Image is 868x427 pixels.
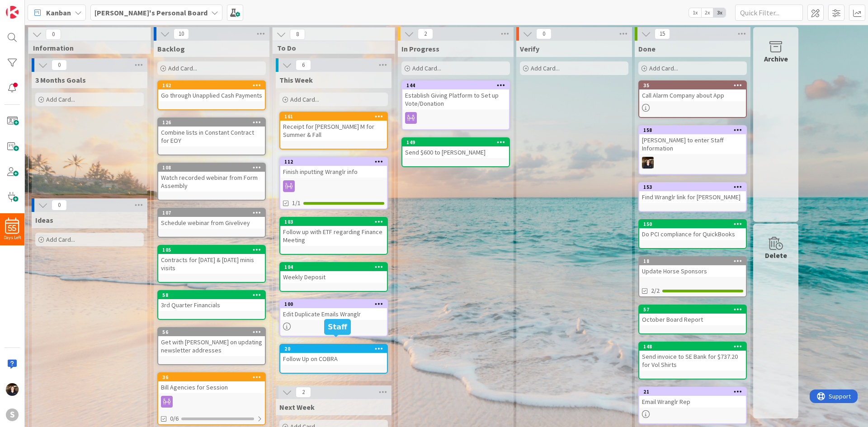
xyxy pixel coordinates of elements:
[639,257,746,265] div: 18
[649,64,678,72] span: Add Card...
[280,218,387,226] div: 103
[94,8,208,17] b: [PERSON_NAME]'s Personal Board
[284,346,387,352] div: 20
[280,271,387,283] div: Weekly Deposit
[639,305,746,314] div: 57
[639,183,746,191] div: 153
[280,308,387,320] div: Edit Duplicate Emails Wranglr
[158,291,265,299] div: 58
[406,82,509,89] div: 144
[6,408,19,421] div: S
[639,305,746,325] div: 57October Board Report
[158,381,265,393] div: Bill Agencies for Session
[639,388,746,396] div: 21
[290,95,319,103] span: Add Card...
[401,44,439,53] span: In Progress
[292,198,301,208] span: 1/1
[643,221,746,227] div: 150
[412,64,441,72] span: Add Card...
[284,264,387,270] div: 104
[158,373,265,393] div: 36Bill Agencies for Session
[639,81,746,89] div: 35
[638,44,656,53] span: Done
[643,389,746,395] div: 21
[19,1,41,12] span: Support
[162,329,265,335] div: 56
[162,210,265,216] div: 107
[162,82,265,89] div: 162
[162,292,265,298] div: 58
[170,414,179,423] span: 0/6
[284,219,387,225] div: 103
[52,60,67,70] span: 0
[651,286,660,296] span: 2/2
[46,29,61,40] span: 0
[643,306,746,313] div: 57
[158,118,265,146] div: 126Combine lists in Constant Contract for EOY
[158,164,265,172] div: 108
[402,89,509,109] div: Establish Giving Platform to Set up Vote/Donation
[701,8,713,17] span: 2x
[35,75,86,84] span: 3 Months Goals
[52,200,67,211] span: 0
[639,191,746,203] div: Find Wranglr link for [PERSON_NAME]
[643,127,746,133] div: 158
[290,29,305,40] span: 8
[158,172,265,192] div: Watch recorded webinar from Form Assembly
[639,157,746,169] div: KS
[158,118,265,127] div: 126
[643,258,746,264] div: 18
[284,301,387,307] div: 100
[162,119,265,126] div: 126
[280,121,387,141] div: Receipt for [PERSON_NAME] M for Summer & Fall
[158,328,265,356] div: 56Get with [PERSON_NAME] on updating newsletter addresses
[639,396,746,408] div: Email Wranglr Rep
[158,299,265,311] div: 3rd Quarter Financials
[639,89,746,101] div: Call Alarm Company about App
[277,43,383,52] span: To Do
[642,157,654,169] img: KS
[280,166,387,178] div: Finish inputting Wranglr info
[158,291,265,311] div: 583rd Quarter Financials
[689,8,701,17] span: 1x
[158,246,265,274] div: 105Contracts for [DATE] & [DATE] minis visits
[280,263,387,271] div: 104
[158,328,265,336] div: 56
[279,403,315,412] span: Next Week
[402,146,509,158] div: Send $600 to [PERSON_NAME]
[284,159,387,165] div: 112
[280,113,387,121] div: 161
[158,373,265,381] div: 36
[520,44,539,53] span: Verify
[158,209,265,229] div: 107Schedule webinar from Givelivey
[8,225,16,231] span: 55
[402,81,509,109] div: 144Establish Giving Platform to Set up Vote/Donation
[280,218,387,246] div: 103Follow up with ETF regarding Finance Meeting
[639,314,746,325] div: October Board Report
[158,209,265,217] div: 107
[33,43,139,52] span: Information
[162,247,265,253] div: 105
[280,353,387,365] div: Follow Up on COBRA
[280,345,387,365] div: 20Follow Up on COBRA
[168,64,197,72] span: Add Card...
[6,383,19,396] img: KS
[157,44,185,53] span: Backlog
[639,265,746,277] div: Update Horse Sponsors
[639,126,746,134] div: 158
[639,343,746,371] div: 148Send invoice to SE Bank for $737.20 for Vol Shirts
[639,126,746,154] div: 158[PERSON_NAME] to enter Staff Information
[280,345,387,353] div: 20
[639,220,746,228] div: 150
[158,89,265,101] div: Go through Unapplied Cash Payments
[536,28,552,39] span: 0
[764,53,788,64] div: Archive
[46,7,71,18] span: Kanban
[406,139,509,145] div: 149
[296,60,311,70] span: 6
[280,263,387,283] div: 104Weekly Deposit
[158,336,265,356] div: Get with [PERSON_NAME] on updating newsletter addresses
[158,127,265,146] div: Combine lists in Constant Contract for EOY
[655,28,670,39] span: 15
[639,388,746,408] div: 21Email Wranglr Rep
